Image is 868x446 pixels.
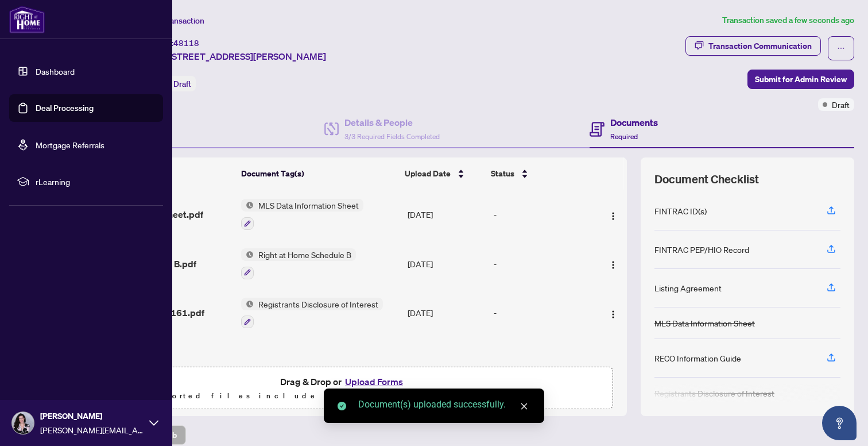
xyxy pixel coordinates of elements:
span: Upload Date [405,167,451,180]
article: Transaction saved a few seconds ago [722,14,854,27]
h4: Details & People [344,116,440,129]
span: Drag & Drop or [280,374,406,389]
span: View Transaction [143,16,204,26]
div: Document(s) uploaded successfully. [358,398,530,412]
td: [DATE] [403,190,489,239]
span: Document Checklist [654,171,759,187]
div: - [494,306,592,319]
span: [PERSON_NAME] [40,410,144,422]
th: Document Tag(s) [237,157,401,190]
button: Status IconRegistrants Disclosure of Interest [241,298,383,329]
span: Required [610,132,638,141]
span: Draft [173,79,191,89]
td: [DATE] [403,239,489,289]
img: Logo [609,260,618,270]
button: Logo [604,255,622,273]
h4: Documents [610,116,658,129]
img: Logo [609,310,618,319]
span: ellipsis [837,44,845,52]
span: check-circle [338,402,346,410]
span: close [520,402,528,410]
a: Deal Processing [36,103,94,113]
div: - [494,257,592,270]
th: Upload Date [400,157,486,190]
a: Mortgage Referrals [36,140,104,150]
img: Status Icon [241,248,254,261]
span: Draft [832,98,850,111]
span: Status [491,167,514,180]
button: Submit for Admin Review [747,70,854,89]
div: MLS Data Information Sheet [654,317,755,329]
button: Transaction Communication [685,36,821,56]
div: Listing Agreement [654,282,722,294]
img: Profile Icon [12,412,34,434]
div: Transaction Communication [708,37,812,55]
a: Close [518,400,530,413]
span: 3/3 Required Fields Completed [344,132,440,141]
span: rLearning [36,175,155,188]
span: 48118 [173,38,199,48]
button: Upload Forms [342,374,406,389]
div: - [494,208,592,221]
td: [DATE] [403,289,489,338]
button: Logo [604,205,622,224]
span: Right at Home Schedule B [254,248,356,261]
span: 1507-[STREET_ADDRESS][PERSON_NAME] [142,49,326,63]
span: MLS Data Information Sheet [254,199,363,212]
span: [PERSON_NAME][EMAIL_ADDRESS][PERSON_NAME][DOMAIN_NAME] [40,424,144,436]
button: Open asap [822,406,857,440]
a: Dashboard [36,66,75,76]
img: Logo [609,212,618,221]
div: FINTRAC PEP/HIO Record [654,243,749,256]
th: Status [486,157,593,190]
button: Logo [604,303,622,322]
div: RECO Information Guide [654,352,741,364]
img: Status Icon [241,298,254,310]
img: Status Icon [241,199,254,212]
button: Status IconRight at Home Schedule B [241,248,356,279]
span: Submit for Admin Review [755,70,847,89]
button: Status IconMLS Data Information Sheet [241,199,363,230]
span: Drag & Drop orUpload FormsSupported files include .PDF, .JPG, .JPEG, .PNG under25MB [74,367,613,410]
span: Registrants Disclosure of Interest [254,298,383,310]
img: logo [9,6,45,33]
div: FINTRAC ID(s) [654,205,707,217]
p: Supported files include .PDF, .JPG, .JPEG, .PNG under 25 MB [81,389,606,403]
